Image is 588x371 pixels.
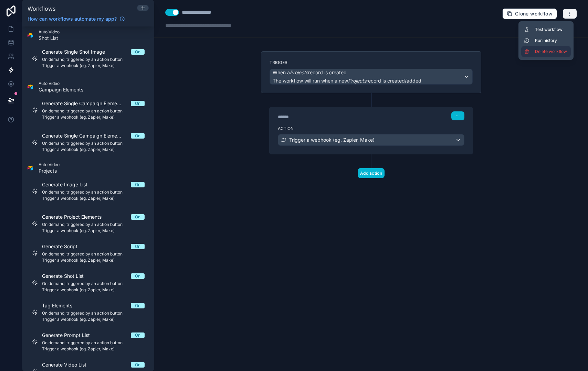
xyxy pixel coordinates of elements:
[502,8,557,19] button: Clone workflow
[535,38,568,43] span: Run history
[28,5,55,12] span: Workflows
[278,126,464,131] label: Action
[521,24,571,35] button: Test workflow
[521,46,571,57] button: Delete workflow
[25,15,128,22] a: How can workflows automate my app?
[289,137,375,143] span: Trigger a webhook (eg. Zapier, Make)
[270,60,473,65] label: Trigger
[521,35,571,46] button: Run history
[515,11,553,17] span: Clone workflow
[270,69,473,85] button: When aProjectsrecord is createdThe workflow will run when a newProjectsrecord is created/added
[290,69,308,75] em: Projects
[273,78,421,84] span: The workflow will run when a new record is created/added
[348,78,366,84] em: Projects
[358,168,385,178] button: Add action
[28,15,117,22] span: How can workflows automate my app?
[535,49,568,54] span: Delete workflow
[278,134,464,146] button: Trigger a webhook (eg. Zapier, Make)
[273,69,347,76] span: When a record is created
[535,27,568,32] span: Test workflow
